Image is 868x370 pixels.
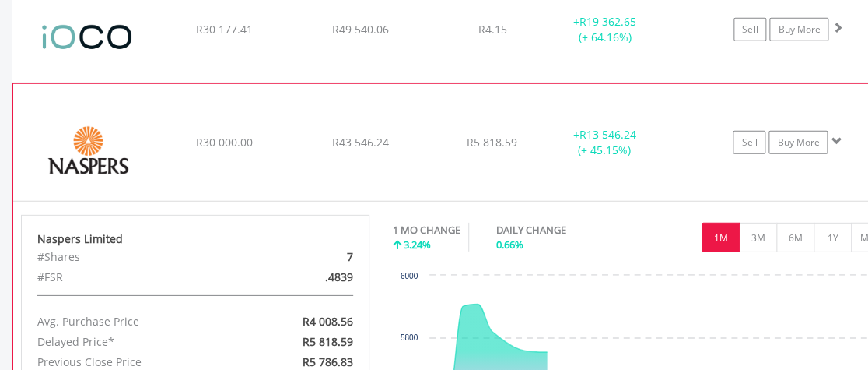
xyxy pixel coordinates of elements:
div: 1 MO CHANGE [393,223,460,238]
a: Sell [733,18,766,41]
div: Delayed Price* [26,332,251,352]
span: 3.24% [404,238,431,252]
span: R13 546.24 [579,127,635,142]
div: #FSR [26,267,251,287]
img: EQU.ZA.NPN.png [21,104,155,197]
div: 7 [251,247,364,267]
span: R4 008.56 [302,314,352,329]
span: R49 540.06 [332,22,389,37]
a: Buy More [769,18,828,41]
button: 6M [776,223,814,252]
span: R30 000.00 [196,135,253,150]
div: + (+ 64.16%) [546,14,663,45]
span: 0.66% [496,238,523,252]
span: R4.15 [478,22,506,37]
div: + (+ 45.15%) [546,127,663,158]
text: 5800 [401,333,418,342]
div: Naspers Limited [37,231,353,247]
a: Buy More [768,131,828,154]
button: 1M [702,223,740,252]
button: 1Y [814,223,852,252]
span: R5 818.59 [467,135,517,150]
text: 6000 [401,272,418,280]
div: #Shares [26,247,251,267]
div: DAILY CHANGE [496,223,621,238]
button: 3M [739,223,777,252]
a: Sell [733,131,765,154]
span: R19 362.65 [579,14,636,29]
div: .4839 [251,267,364,287]
span: R5 818.59 [302,334,352,349]
span: R5 786.83 [302,354,352,369]
div: Avg. Purchase Price [26,312,251,332]
span: R43 546.24 [332,135,389,150]
span: R30 177.41 [195,22,252,37]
